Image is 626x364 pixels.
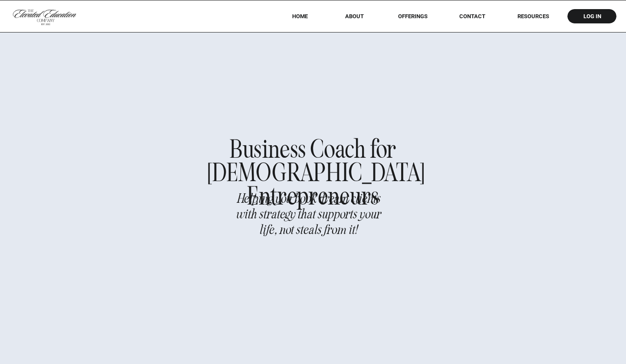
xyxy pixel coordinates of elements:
[505,13,561,19] a: RESOURCES
[453,13,491,19] a: Contact
[385,13,440,19] a: offerings
[231,190,386,266] h2: Helping you book dream clients with strategy that supports your life, not steals from it!
[280,13,319,19] a: HOME
[339,13,370,19] a: About
[208,137,419,206] h1: Business Coach for [DEMOGRAPHIC_DATA] Entrepreneurs
[575,13,609,19] a: log in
